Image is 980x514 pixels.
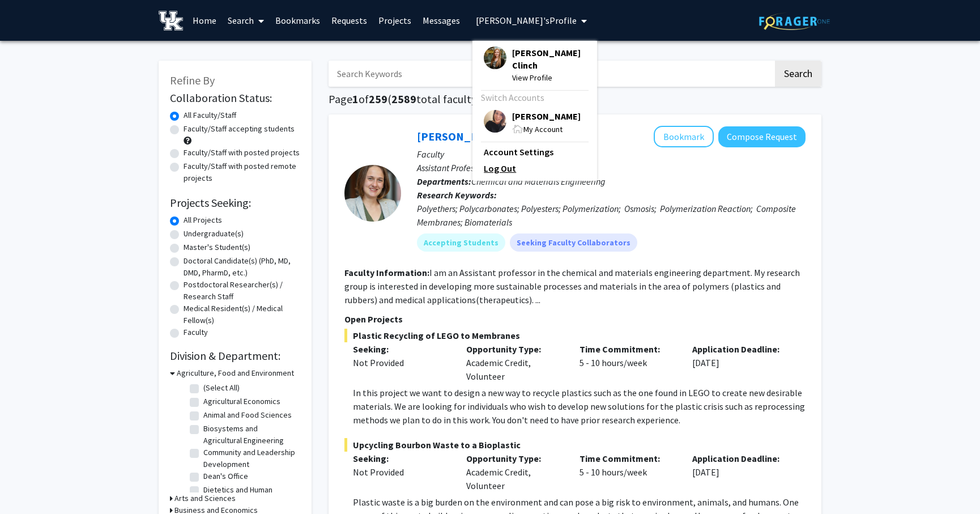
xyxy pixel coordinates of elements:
a: Account Settings [484,145,586,159]
label: All Projects [184,214,222,226]
label: Faculty/Staff with posted projects [184,147,300,159]
div: Polyethers; Polycarbonates; Polyesters; Polymerization; Osmosis; Polymerization Reaction; Composi... [417,202,806,229]
span: [PERSON_NAME]'s Profile [476,15,577,26]
span: Refine By [170,73,215,87]
fg-read-more: I am an Assistant professor in the chemical and materials engineering department. My research gro... [344,267,800,305]
span: 1 [352,92,359,106]
label: Master's Student(s) [184,241,250,253]
label: Dean's Office [203,470,248,482]
label: Postdoctoral Researcher(s) / Research Staff [184,279,300,303]
p: Seeking: [353,342,449,356]
a: Messages [417,1,466,40]
p: Application Deadline: [692,342,789,356]
a: Bookmarks [270,1,326,40]
label: (Select All) [203,382,240,394]
div: Academic Credit, Volunteer [458,452,571,492]
p: Time Commitment: [580,452,676,465]
p: Seeking: [353,452,449,465]
p: Opportunity Type: [466,452,563,465]
b: Research Keywords: [417,189,497,201]
label: Faculty [184,326,208,338]
div: Not Provided [353,356,449,369]
input: Search Keywords [329,61,773,87]
a: Home [187,1,222,40]
img: Profile Picture [484,110,506,133]
mat-chip: Accepting Students [417,233,505,252]
div: [DATE] [684,342,797,383]
b: Departments: [417,176,471,187]
label: Faculty/Staff accepting students [184,123,295,135]
div: 5 - 10 hours/week [571,342,684,383]
h2: Collaboration Status: [170,91,300,105]
label: Faculty/Staff with posted remote projects [184,160,300,184]
h2: Division & Department: [170,349,300,363]
a: Projects [373,1,417,40]
a: Requests [326,1,373,40]
div: Academic Credit, Volunteer [458,342,571,383]
div: Profile Picture[PERSON_NAME] ClinchView Profile [484,46,586,84]
p: In this project we want to design a new way to recycle plastics such as the one found in LEGO to ... [353,386,806,427]
span: View Profile [512,71,586,84]
div: Profile Picture[PERSON_NAME]My Account [484,110,581,135]
a: Search [222,1,270,40]
a: [PERSON_NAME] [417,129,504,143]
span: Chemical and Materials Engineering [471,176,606,187]
span: My Account [523,124,563,134]
img: ForagerOne Logo [759,12,830,30]
p: Faculty [417,147,806,161]
img: Profile Picture [484,46,506,69]
div: Not Provided [353,465,449,479]
p: Open Projects [344,312,806,326]
label: Medical Resident(s) / Medical Fellow(s) [184,303,300,326]
h1: Page of ( total faculty/staff results) [329,92,821,106]
label: Agricultural Economics [203,396,280,407]
span: 259 [369,92,387,106]
button: Search [775,61,821,87]
a: Log Out [484,162,586,175]
mat-chip: Seeking Faculty Collaborators [510,233,637,252]
button: Compose Request to Malgorzata Chwatko [718,126,806,147]
b: Faculty Information: [344,267,429,278]
p: Opportunity Type: [466,342,563,356]
h3: Agriculture, Food and Environment [177,367,294,379]
span: [PERSON_NAME] [512,110,581,122]
label: Undergraduate(s) [184,228,244,240]
span: Upcycling Bourbon Waste to a Bioplastic [344,438,806,452]
span: Plastic Recycling of LEGO to Membranes [344,329,806,342]
p: Time Commitment: [580,342,676,356]
label: Dietetics and Human Nutrition [203,484,297,508]
label: Biosystems and Agricultural Engineering [203,423,297,447]
div: Switch Accounts [481,91,586,104]
iframe: Chat [8,463,48,505]
h2: Projects Seeking: [170,196,300,210]
h3: Arts and Sciences [174,492,236,504]
p: Application Deadline: [692,452,789,465]
span: 2589 [391,92,416,106]
label: Doctoral Candidate(s) (PhD, MD, DMD, PharmD, etc.) [184,255,300,279]
div: [DATE] [684,452,797,492]
label: Animal and Food Sciences [203,409,292,421]
p: Assistant Professor [417,161,806,175]
span: [PERSON_NAME] Clinch [512,46,586,71]
button: Add Malgorzata Chwatko to Bookmarks [654,126,714,147]
label: All Faculty/Staff [184,109,236,121]
label: Community and Leadership Development [203,447,297,470]
img: University of Kentucky Logo [159,11,183,31]
div: 5 - 10 hours/week [571,452,684,492]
